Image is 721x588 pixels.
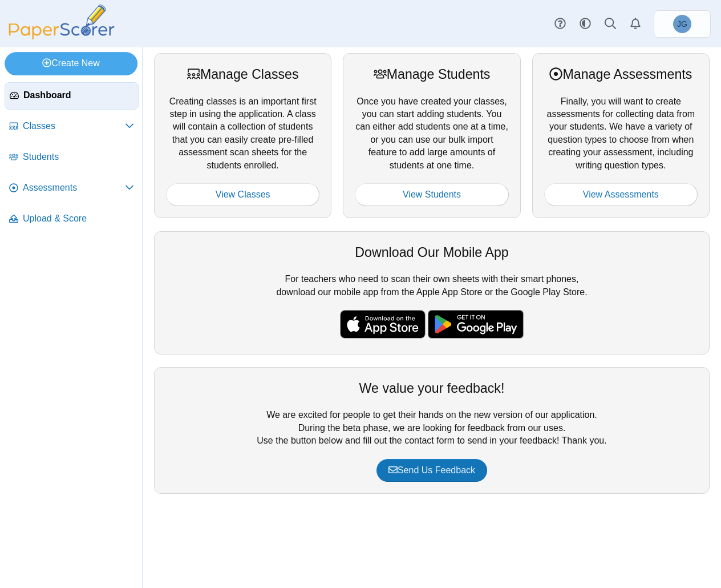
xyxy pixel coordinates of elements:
span: Upload & Score [23,212,134,225]
a: View Assessments [544,183,698,206]
div: We value your feedback! [166,379,698,397]
div: Manage Assessments [544,65,698,83]
div: Manage Students [355,65,508,83]
span: Students [23,151,134,163]
div: Download Our Mobile App [166,243,698,261]
span: Dashboard [23,89,133,102]
a: Classes [5,113,139,140]
div: Finally, you will want to create assessments for collecting data from your students. We have a va... [532,53,710,218]
span: Assessments [23,182,125,194]
a: Upload & Score [5,206,139,233]
a: Assessments [5,175,139,202]
a: Students [5,144,139,171]
a: View Students [355,183,508,206]
div: Once you have created your classes, you can start adding students. You can either add students on... [343,53,520,218]
span: Jenny Griczin [673,15,691,33]
span: Send Us Feedback [388,465,475,475]
span: Jenny Griczin [677,20,687,28]
div: Creating classes is an important first step in using the application. A class will contain a coll... [154,53,331,218]
a: Jenny Griczin [654,10,711,38]
a: Dashboard [5,82,139,110]
img: google-play-badge.png [428,310,524,339]
a: Create New [5,52,137,75]
a: View Classes [166,183,319,206]
a: Alerts [623,11,648,37]
span: Classes [23,120,125,132]
img: PaperScorer [5,5,119,39]
div: We are excited for people to get their hands on the new version of our application. During the be... [154,367,710,494]
a: PaperScorer [5,31,119,41]
img: apple-store-badge.svg [340,310,426,339]
div: Manage Classes [166,65,319,83]
div: For teachers who need to scan their own sheets with their smart phones, download our mobile app f... [154,231,710,355]
a: Send Us Feedback [376,459,487,482]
